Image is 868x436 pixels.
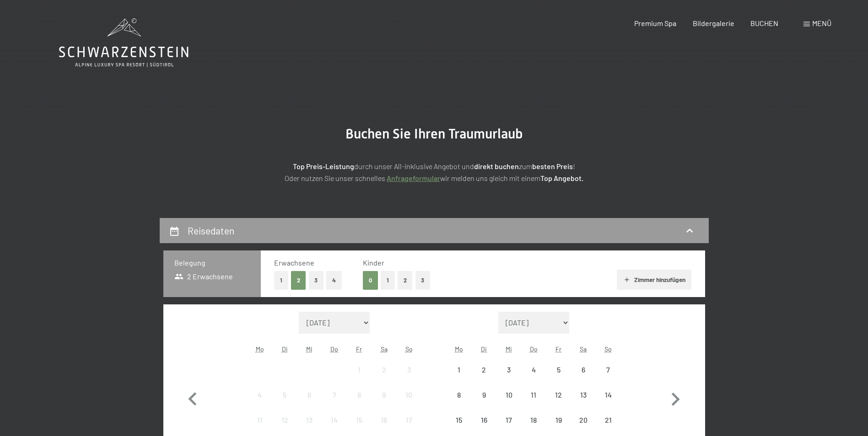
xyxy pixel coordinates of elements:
div: Sun Aug 17 2025 [396,408,421,432]
div: Fri Aug 15 2025 [347,408,372,432]
div: Fri Aug 08 2025 [347,383,372,407]
button: 2 [398,271,413,290]
span: Buchen Sie Ihren Traumurlaub [345,126,523,142]
div: Thu Sep 11 2025 [521,383,546,407]
div: Anreise nicht möglich [571,383,596,407]
abbr: Sonntag [405,345,413,353]
div: Sat Aug 09 2025 [372,383,396,407]
button: Zimmer hinzufügen [617,270,691,290]
div: Fri Sep 19 2025 [546,408,571,432]
div: Fri Sep 05 2025 [546,357,571,382]
div: Tue Sep 02 2025 [472,357,496,382]
div: Thu Sep 04 2025 [521,357,546,382]
a: Anfrageformular [387,174,440,182]
span: Erwachsene [274,258,314,267]
div: Mon Sep 15 2025 [447,408,471,432]
div: Sat Sep 20 2025 [571,408,596,432]
h2: Reisedaten [188,225,234,236]
abbr: Montag [256,345,264,353]
div: 5 [273,391,296,414]
div: Anreise nicht möglich [322,383,347,407]
abbr: Samstag [580,345,587,353]
abbr: Freitag [356,345,362,353]
div: Anreise nicht möglich [322,408,347,432]
div: Anreise nicht möglich [248,408,272,432]
div: Anreise nicht möglich [546,383,571,407]
div: Anreise nicht möglich [596,357,620,382]
abbr: Mittwoch [306,345,313,353]
button: 3 [309,271,324,290]
div: 8 [348,391,371,414]
div: Anreise nicht möglich [372,383,396,407]
div: 5 [547,366,570,389]
div: Sat Sep 13 2025 [571,383,596,407]
h3: Belegung [174,258,250,268]
div: 7 [323,391,346,414]
div: 8 [447,391,470,414]
div: Anreise nicht möglich [521,357,546,382]
div: Mon Sep 01 2025 [447,357,471,382]
div: 9 [473,391,496,414]
div: Anreise nicht möglich [496,383,521,407]
strong: Top Preis-Leistung [293,162,354,170]
p: durch unser All-inklusive Angebot und zum ! Oder nutzen Sie unser schnelles wir melden uns gleich... [205,160,663,184]
div: Anreise nicht möglich [596,383,620,407]
abbr: Dienstag [481,345,487,353]
div: Anreise nicht möglich [372,408,396,432]
div: 7 [597,366,620,389]
div: Fri Sep 12 2025 [546,383,571,407]
strong: Top Angebot. [540,174,583,182]
a: Premium Spa [634,19,676,27]
button: 2 [291,271,306,290]
div: Sun Sep 21 2025 [596,408,620,432]
div: Anreise nicht möglich [596,408,620,432]
div: Thu Sep 18 2025 [521,408,546,432]
button: 1 [381,271,395,290]
div: Anreise nicht möglich [297,383,322,407]
div: Anreise nicht möglich [496,357,521,382]
div: Mon Aug 11 2025 [248,408,272,432]
div: Anreise nicht möglich [447,408,471,432]
button: 3 [415,271,431,290]
span: Menü [812,19,831,27]
div: Anreise nicht möglich [521,383,546,407]
div: 6 [298,391,321,414]
div: 2 [473,366,496,389]
abbr: Donnerstag [530,345,538,353]
span: 2 Erwachsene [174,271,233,282]
div: Anreise nicht möglich [248,383,272,407]
div: Anreise nicht möglich [447,383,471,407]
div: Tue Sep 16 2025 [472,408,496,432]
div: Sat Sep 06 2025 [571,357,596,382]
div: 2 [372,366,395,389]
button: 4 [326,271,342,290]
div: Anreise nicht möglich [396,408,421,432]
a: Bildergalerie [693,19,734,27]
div: Wed Sep 03 2025 [496,357,521,382]
div: Anreise nicht möglich [571,408,596,432]
strong: direkt buchen [474,162,519,170]
button: 0 [363,271,378,290]
div: 3 [397,366,420,389]
div: Wed Aug 13 2025 [297,408,322,432]
div: Sat Aug 16 2025 [372,408,396,432]
div: Sun Sep 14 2025 [596,383,620,407]
div: 4 [522,366,545,389]
div: Wed Sep 10 2025 [496,383,521,407]
div: 4 [248,391,271,414]
div: Tue Aug 12 2025 [272,408,297,432]
div: 9 [372,391,395,414]
div: Anreise nicht möglich [472,357,496,382]
div: Anreise nicht möglich [272,408,297,432]
strong: besten Preis [532,162,573,170]
div: 1 [447,366,470,389]
div: Thu Aug 07 2025 [322,383,347,407]
div: Anreise nicht möglich [546,408,571,432]
div: Wed Aug 06 2025 [297,383,322,407]
div: 6 [572,366,595,389]
div: Mon Sep 08 2025 [447,383,471,407]
div: Anreise nicht möglich [297,408,322,432]
abbr: Sonntag [604,345,612,353]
